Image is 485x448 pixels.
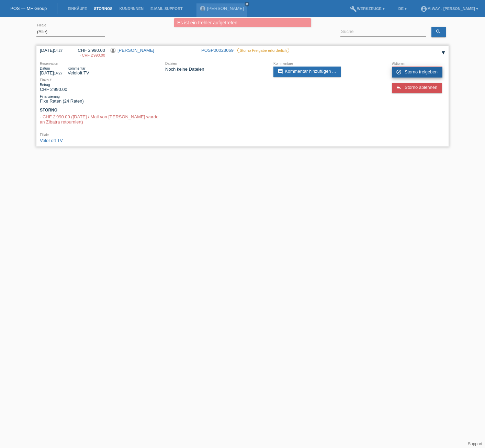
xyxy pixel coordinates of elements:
div: Datum [40,67,63,70]
div: Finanzierung [40,95,160,98]
div: CHF 2'990.00 [40,83,67,92]
a: Kund*innen [116,7,147,11]
div: Dateien [165,62,268,66]
a: Stornos [90,7,116,11]
a: buildWerkzeuge ▾ [347,7,388,11]
div: Kommentare [273,62,376,66]
div: Betrag [40,83,67,87]
div: Reservation [40,62,160,66]
a: POSP00023069 [201,48,234,53]
a: account_circlem-way - [PERSON_NAME] ▾ [417,7,482,11]
div: [DATE] [40,67,63,75]
i: task_alt [396,69,402,75]
div: CHF 2'990.00 [72,48,105,58]
i: close [245,2,249,6]
span: Storno freigeben [405,69,438,74]
a: VeloLoft TV [40,138,63,143]
span: 14:27 [54,71,63,75]
span: Storno ablehnen [405,85,437,90]
div: Filiale [40,133,160,137]
div: Veloloft TV [68,67,89,75]
i: build [350,5,357,12]
div: Fixe Raten (24 Raten) [40,95,160,104]
div: Einkauf [40,78,160,82]
div: auf-/zuklappen [438,48,449,58]
div: [DATE] [40,48,67,53]
a: Support [468,441,482,446]
div: Aktionen [392,62,445,66]
i: comment [278,69,283,74]
div: Noch keine Dateien [165,67,268,72]
label: Storno Freigabe erforderlich [237,48,289,53]
a: [PERSON_NAME] [117,48,154,53]
i: search [436,29,441,34]
a: task_alt Storno freigeben [392,67,442,78]
div: Kommentar [68,67,89,70]
div: - CHF 2'990.00 ([DATE] / Mail von [PERSON_NAME] wurde an Zibatra retourniert) [40,114,160,125]
a: commentKommentar hinzufügen ... [273,67,341,77]
a: close [245,2,249,7]
a: E-Mail Support [147,7,186,11]
span: 14:27 [54,49,63,52]
i: reply [396,85,402,90]
a: search [431,27,446,37]
a: POS — MF Group [10,6,47,11]
h3: Storno [40,108,160,113]
a: reply Storno ablehnen [392,83,442,93]
a: DE ▾ [395,7,410,11]
i: account_circle [420,5,427,12]
a: Einkäufe [64,7,90,11]
div: Es ist ein Fehler aufgetreten [174,18,311,27]
div: 02.09.2025 / Mail von Vera das Velo wurde an Zibatra retourniert [72,53,105,57]
a: [PERSON_NAME] [207,6,244,11]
